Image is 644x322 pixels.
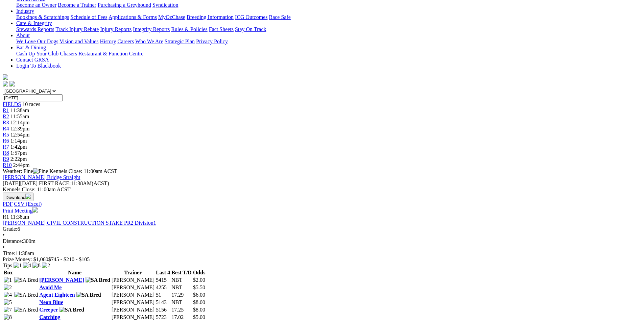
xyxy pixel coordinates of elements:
[111,314,155,321] td: [PERSON_NAME]
[3,94,63,101] input: Select date
[158,14,185,20] a: MyOzChase
[193,307,205,313] span: $8.00
[16,8,34,14] a: Industry
[16,26,54,32] a: Stewards Reports
[3,144,9,150] a: R7
[193,292,205,298] span: $6.00
[3,220,156,226] a: [PERSON_NAME] CIVIL CONSTRUCTION STAKE PR2 Division1
[16,51,58,56] a: Cash Up Your Club
[196,39,228,44] a: Privacy Policy
[3,138,9,144] a: R6
[3,201,13,207] a: PDF
[193,314,205,320] span: $5.00
[39,292,75,298] a: Agent Eighteen
[235,26,266,32] a: Stay On Track
[16,63,61,69] a: Login To Blackbook
[3,208,38,214] a: Print Meeting
[16,26,641,32] div: Care & Integrity
[156,277,170,283] td: 5415
[3,238,23,244] span: Distance:
[3,168,49,174] span: Weather: Fine
[193,284,205,290] span: $5.50
[156,314,170,321] td: 5723
[10,214,29,220] span: 11:38am
[3,193,33,201] button: Download
[14,277,38,283] img: SA Bred
[98,2,151,8] a: Purchasing a Greyhound
[156,269,170,276] th: Last 4
[171,284,192,291] td: NBT
[32,207,38,213] img: printer.svg
[3,156,9,162] a: R9
[39,269,111,276] th: Name
[49,168,117,174] span: Kennels Close: 11:00am ACST
[3,214,9,220] span: R1
[33,168,48,174] img: Fine
[32,263,41,269] img: 8
[133,26,170,32] a: Integrity Reports
[3,120,9,125] a: R3
[3,232,5,238] span: •
[3,107,9,113] a: R1
[111,292,155,298] td: [PERSON_NAME]
[171,277,192,283] td: NBT
[3,256,641,263] div: Prize Money: $1,060
[156,306,170,313] td: 5156
[16,51,641,57] div: Bar & Dining
[16,57,49,63] a: Contact GRSA
[3,126,9,131] a: R4
[76,292,101,298] img: SA Bred
[14,292,38,298] img: SA Bred
[16,32,30,38] a: About
[156,284,170,291] td: 4255
[59,39,98,44] a: Vision and Values
[156,299,170,306] td: 5143
[10,132,30,138] span: 12:54pm
[10,144,27,150] span: 1:42pm
[3,180,20,186] span: [DATE]
[70,14,107,20] a: Schedule of Fees
[100,39,116,44] a: History
[3,250,16,256] span: Time:
[156,292,170,298] td: 51
[9,81,15,86] img: twitter.svg
[111,284,155,291] td: [PERSON_NAME]
[10,150,27,156] span: 1:57pm
[60,51,143,56] a: Chasers Restaurant & Function Centre
[13,162,30,168] span: 2:44pm
[58,2,96,8] a: Become a Trainer
[16,14,69,20] a: Bookings & Scratchings
[14,263,22,269] img: 1
[3,150,9,156] a: R8
[171,306,192,313] td: 17.25
[3,114,9,119] a: R2
[10,138,27,144] span: 1:14pm
[16,14,641,20] div: Industry
[3,132,9,138] a: R5
[3,162,12,168] span: R10
[3,226,641,232] div: 6
[171,292,192,298] td: 17.29
[39,284,62,290] a: Avoid Me
[109,14,157,20] a: Applications & Forms
[10,156,27,162] span: 2:22pm
[152,2,178,8] a: Syndication
[3,180,38,186] span: [DATE]
[111,299,155,306] td: [PERSON_NAME]
[171,299,192,306] td: NBT
[25,194,31,199] img: download.svg
[3,74,8,80] img: logo-grsa-white.png
[117,39,134,44] a: Careers
[3,101,21,107] a: FIELDS
[3,238,641,244] div: 300m
[55,26,99,32] a: Track Injury Rebate
[111,306,155,313] td: [PERSON_NAME]
[59,307,84,313] img: SA Bred
[42,263,50,269] img: 2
